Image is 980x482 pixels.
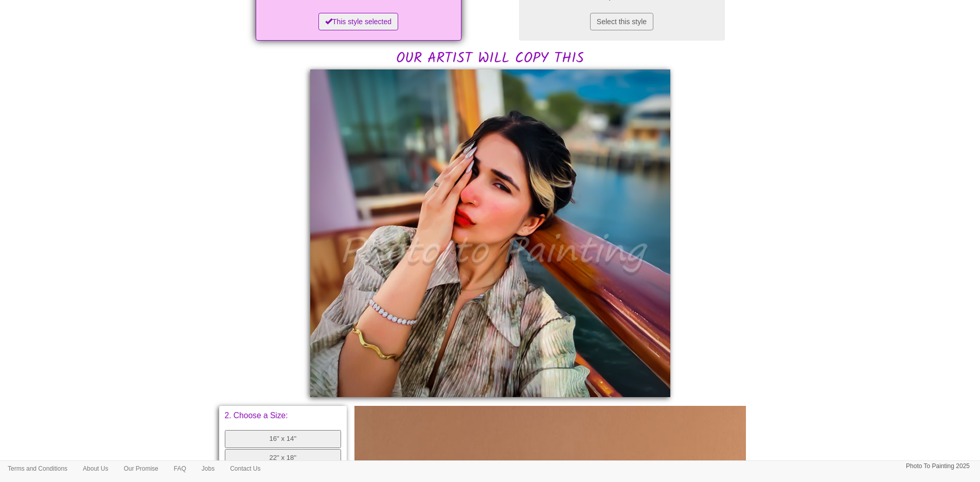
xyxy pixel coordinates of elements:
a: Our Promise [116,461,166,476]
button: 16" x 14" [225,430,342,448]
a: About Us [75,461,116,476]
a: Jobs [194,461,222,476]
button: 22" x 18" [225,449,342,467]
a: FAQ [166,461,194,476]
button: This style selected [318,13,398,30]
img: Imran, please would you: [310,69,670,397]
a: Contact Us [222,461,268,476]
button: Select this style [590,13,653,30]
p: 2. Choose a Size: [225,412,342,420]
p: Photo To Painting 2025 [906,461,970,472]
